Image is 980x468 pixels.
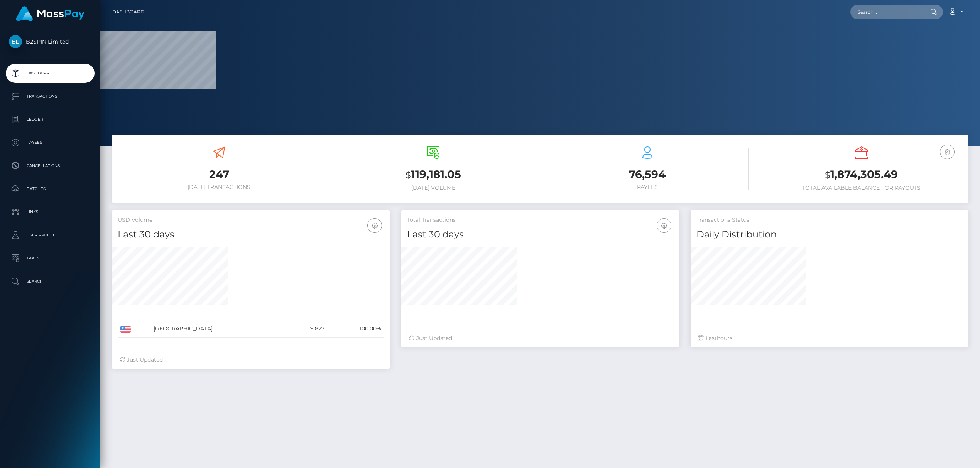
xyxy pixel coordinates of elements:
[9,183,91,195] p: Batches
[9,253,91,264] p: Taxes
[760,185,963,191] h6: Total Available Balance for Payouts
[151,320,286,338] td: [GEOGRAPHIC_DATA]
[546,167,749,182] h3: 76,594
[9,91,91,102] p: Transactions
[409,334,671,342] div: Just Updated
[9,276,91,287] p: Search
[9,114,91,125] p: Ledger
[120,356,382,364] div: Just Updated
[118,216,384,224] h5: USD Volume
[9,160,91,172] p: Cancellations
[6,38,95,45] span: B2SPIN Limited
[6,249,95,268] a: Taxes
[6,110,95,129] a: Ledger
[9,206,91,218] p: Links
[327,320,384,338] td: 100.00%
[696,216,963,224] h5: Transactions Status
[118,228,384,241] h4: Last 30 days
[546,184,749,190] h6: Payees
[6,64,95,83] a: Dashboard
[16,6,84,21] img: MassPay Logo
[118,184,320,190] h6: [DATE] Transactions
[332,185,534,191] h6: [DATE] Volume
[120,326,131,333] img: US.png
[6,226,95,245] a: User Profile
[6,202,95,222] a: Links
[9,229,91,241] p: User Profile
[6,133,95,152] a: Payees
[112,4,144,20] a: Dashboard
[6,87,95,106] a: Transactions
[406,170,411,180] small: $
[9,35,22,48] img: B2SPIN Limited
[407,228,673,241] h4: Last 30 days
[9,137,91,148] p: Payees
[332,167,534,183] h3: 119,181.05
[760,167,963,183] h3: 1,874,305.49
[825,170,830,180] small: $
[698,334,961,342] div: Last hours
[696,228,963,241] h4: Daily Distribution
[6,179,95,199] a: Batches
[6,272,95,291] a: Search
[286,320,327,338] td: 9,827
[6,156,95,175] a: Cancellations
[118,167,320,182] h3: 247
[9,67,91,79] p: Dashboard
[850,5,923,19] input: Search...
[407,216,673,224] h5: Total Transactions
